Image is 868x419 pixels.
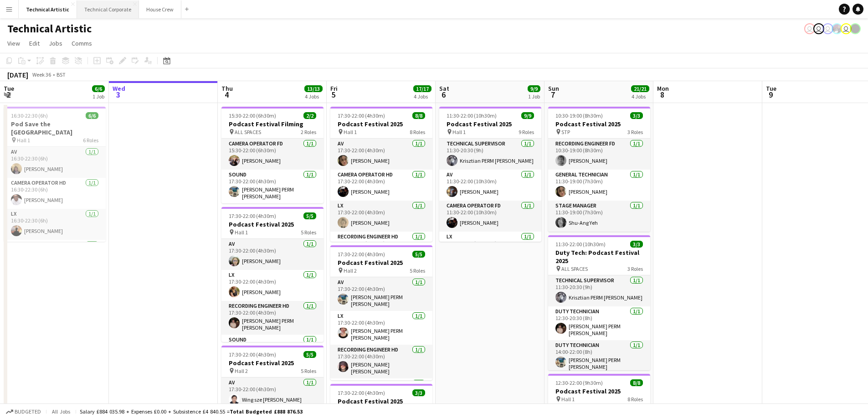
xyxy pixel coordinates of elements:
span: 5/5 [412,251,425,258]
span: Hall 1 [235,229,248,236]
span: 4 [220,89,233,100]
app-card-role: AV1/117:30-22:00 (4h30m)[PERSON_NAME] [330,139,432,170]
span: Hall 1 [452,129,466,135]
app-card-role: LX1/117:30-22:00 (4h30m)[PERSON_NAME] PERM [PERSON_NAME] [330,311,432,345]
app-job-card: 16:30-22:30 (6h)6/6Pod Save the [GEOGRAPHIC_DATA] Hall 16 RolesAV1/116:30-22:30 (6h)[PERSON_NAME]... [4,107,106,242]
app-card-role: AV1/117:30-22:00 (4h30m)[PERSON_NAME] [221,239,324,270]
span: Total Budgeted £888 876.53 [230,408,303,415]
button: Budgeted [5,407,42,417]
a: View [4,37,24,49]
span: 3 Roles [627,265,643,272]
span: Hall 2 [344,267,357,274]
app-card-role: Camera Operator FD1/115:30-22:00 (6h30m)[PERSON_NAME] [221,139,324,170]
app-card-role: Duty Technician1/114:00-22:00 (8h)[PERSON_NAME] PERM [PERSON_NAME] [548,340,650,374]
span: View [7,39,20,47]
app-user-avatar: Zubair PERM Dhalla [832,23,842,34]
span: ALL SPACES [235,129,261,135]
div: 17:30-22:00 (4h30m)5/5Podcast Festival 2025 Hall 15 RolesAV1/117:30-22:00 (4h30m)[PERSON_NAME]LX1... [221,207,324,342]
span: 11:30-22:00 (10h30m) [555,241,606,248]
h3: Podcast Festival 2025 [330,120,432,128]
app-user-avatar: Gabrielle Barr [850,23,861,34]
span: 5 Roles [301,229,316,236]
app-card-role: Camera Operator HD1/117:30-22:00 (4h30m)[PERSON_NAME] [330,170,432,201]
app-card-role: General Technician1/111:30-19:00 (7h30m)[PERSON_NAME] [548,170,650,201]
span: 9/9 [528,85,540,92]
span: 16:30-22:30 (6h) [11,112,48,119]
span: 5 [329,89,338,100]
span: 17/17 [413,85,431,92]
app-card-role: Duty Technician1/112:30-20:30 (8h)[PERSON_NAME] PERM [PERSON_NAME] [548,306,650,340]
h3: Podcast Festival 2025 [439,120,541,128]
span: 6/6 [92,85,105,92]
span: Sun [548,84,559,93]
div: Salary £884 035.98 + Expenses £0.00 + Subsistence £4 840.55 = [80,408,303,415]
app-card-role: Recording Engineer FD1/110:30-19:00 (8h30m)[PERSON_NAME] [548,139,650,170]
app-card-role: Stage Manager1/111:30-19:00 (7h30m)Shu-Ang Yeh [548,201,650,232]
span: 3/3 [630,241,643,248]
h3: Podcast Festival 2025 [548,120,650,128]
span: 2 Roles [301,129,316,135]
span: 3/3 [630,112,643,119]
div: 10:30-19:00 (8h30m)3/3Podcast Festival 2025 STP3 RolesRecording Engineer FD1/110:30-19:00 (8h30m)... [548,107,650,232]
span: 11:30-22:00 (10h30m) [447,112,497,119]
app-card-role: LX1/117:30-22:00 (4h30m)[PERSON_NAME] [330,201,432,232]
span: 8 Roles [410,129,425,135]
div: 17:30-22:00 (4h30m)8/8Podcast Festival 2025 Hall 18 RolesAV1/117:30-22:00 (4h30m)[PERSON_NAME]Cam... [330,107,432,242]
app-card-role: LX1/111:30-22:00 (10h30m) [439,232,541,263]
span: 8 [656,89,669,100]
span: 17:30-22:00 (4h30m) [229,212,276,219]
app-card-role: Recording Engineer HD1/1 [4,240,106,274]
app-card-role: AV1/111:30-22:00 (10h30m)[PERSON_NAME] [439,170,541,201]
span: Tue [766,84,776,93]
span: 5 Roles [410,267,425,274]
h3: Duty Tech: Podcast Festival 2025 [548,248,650,265]
span: 17:30-22:00 (4h30m) [338,112,385,119]
span: Edit [29,39,40,47]
span: 8/8 [630,379,643,386]
span: 17:30-22:00 (4h30m) [338,389,385,396]
h3: Podcast Festival Filming [221,120,324,128]
div: [DATE] [7,70,28,79]
app-card-role: LX1/116:30-22:30 (6h)[PERSON_NAME] [4,209,106,240]
app-user-avatar: Liveforce Admin [822,23,833,34]
h3: Pod Save the [GEOGRAPHIC_DATA] [4,120,106,136]
span: Hall 1 [17,137,30,144]
div: 4 Jobs [632,93,649,100]
span: 7 [547,89,559,100]
h3: Podcast Festival 2025 [548,387,650,395]
span: 5/5 [303,351,316,358]
span: 2/2 [303,112,316,119]
span: Week 36 [30,71,53,78]
app-card-role: Sound1/117:30-22:00 (4h30m)[PERSON_NAME] PERM [PERSON_NAME] [221,170,324,203]
span: 13/13 [304,85,323,92]
app-card-role: Camera Operator FD1/111:30-22:00 (10h30m)[PERSON_NAME] [439,201,541,232]
h3: Podcast Festival 2025 [330,397,432,405]
span: Tue [4,84,14,93]
div: 4 Jobs [414,93,431,100]
span: Hall 1 [561,396,575,403]
span: 8 Roles [627,396,643,403]
span: 17:30-22:00 (4h30m) [229,351,276,358]
span: 21/21 [631,85,649,92]
app-job-card: 11:30-22:00 (10h30m)9/9Podcast Festival 2025 Hall 19 RolesTechnical Supervisor1/111:30-20:30 (9h)... [439,107,541,242]
span: 3 Roles [627,129,643,135]
span: Jobs [49,39,62,47]
span: ALL SPACES [561,265,588,272]
app-card-role: Sound1/1 [221,335,324,366]
app-job-card: 15:30-22:00 (6h30m)2/2Podcast Festival Filming ALL SPACES2 RolesCamera Operator FD1/115:30-22:00 ... [221,107,324,203]
span: Comms [72,39,92,47]
span: 3 [111,89,125,100]
app-user-avatar: Nathan PERM Birdsall [841,23,852,34]
span: Fri [330,84,338,93]
a: Jobs [45,37,66,49]
app-card-role: AV1/116:30-22:30 (6h)[PERSON_NAME] [4,147,106,178]
app-job-card: 17:30-22:00 (4h30m)5/5Podcast Festival 2025 Hall 25 RolesAV1/117:30-22:00 (4h30m)[PERSON_NAME] PE... [330,245,432,380]
span: Hall 1 [344,129,357,135]
div: BST [56,71,66,78]
span: Budgeted [15,409,41,415]
app-card-role: Recording Engineer HD1/117:30-22:00 (4h30m)[PERSON_NAME] PERM [PERSON_NAME] [221,301,324,335]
